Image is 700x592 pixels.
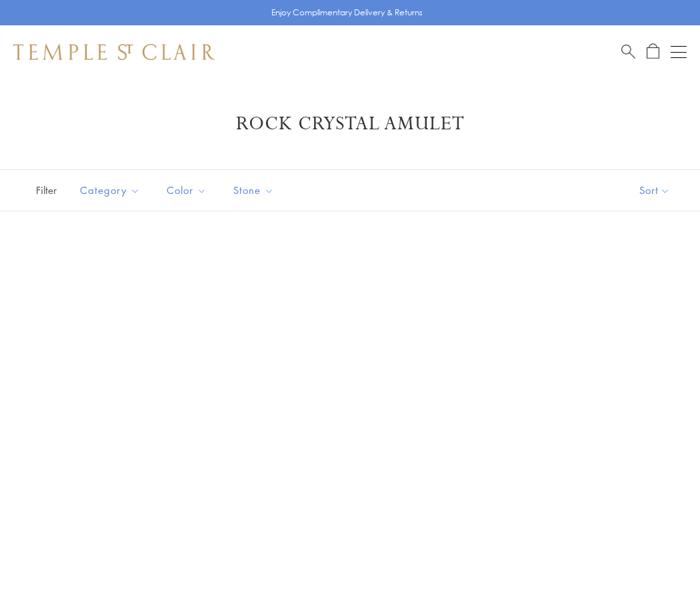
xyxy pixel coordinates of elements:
[223,175,284,205] button: Stone
[671,44,687,60] button: Open navigation
[647,43,659,60] a: Open Shopping Bag
[33,112,667,136] h1: Rock Crystal Amulet
[160,182,217,199] span: Color
[157,175,217,205] button: Color
[621,43,635,60] a: Search
[70,175,150,205] button: Category
[227,182,284,199] span: Stone
[271,6,423,19] p: Enjoy Complimentary Delivery & Returns
[609,170,700,211] button: Show sort by
[73,182,150,199] span: Category
[13,44,215,60] img: Temple St. Clair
